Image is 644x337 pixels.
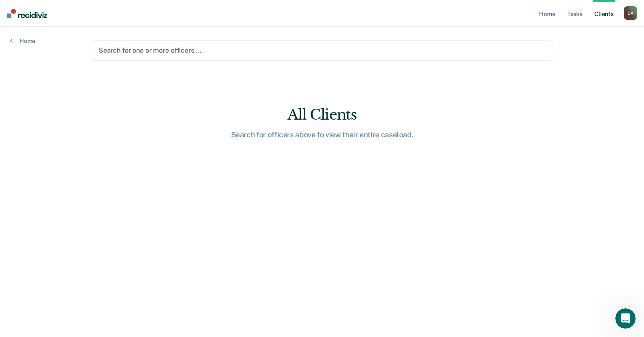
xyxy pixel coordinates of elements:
button: DA [624,6,637,20]
div: All Clients [187,106,457,123]
div: D A [624,6,637,20]
img: Recidiviz [7,9,47,18]
div: Search for officers above to view their entire caseload. [187,130,457,139]
iframe: Intercom live chat [615,308,636,329]
a: Home [10,37,35,45]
